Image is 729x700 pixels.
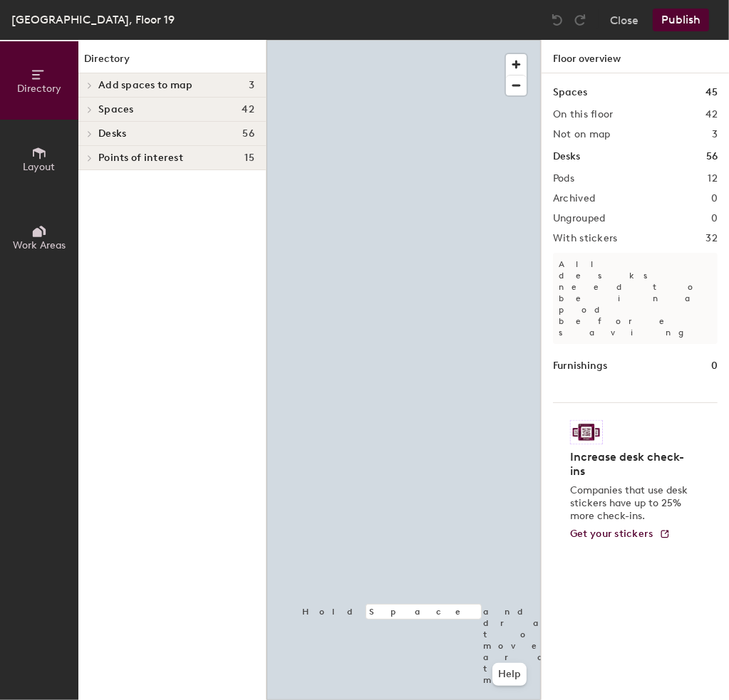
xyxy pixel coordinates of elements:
span: Directory [17,83,61,95]
span: 3 [249,80,254,91]
p: Companies that use desk stickers have up to 25% more check-ins. [570,484,692,523]
h2: 0 [711,213,718,224]
h2: 0 [711,193,718,204]
h1: Furnishings [553,358,607,374]
span: 15 [244,152,254,164]
h1: Desks [553,149,580,164]
h1: 56 [706,149,718,164]
h1: 45 [705,85,718,100]
span: Points of interest [98,152,183,164]
img: Redo [573,13,587,27]
span: Spaces [98,104,134,115]
h2: Not on map [553,129,611,140]
h4: Increase desk check-ins [570,450,692,479]
span: Layout [24,161,56,173]
h1: Spaces [553,85,587,100]
h2: With stickers [553,233,618,244]
button: Close [610,9,638,31]
h2: 32 [705,233,718,244]
span: Get your stickers [570,528,653,540]
span: Desks [98,128,126,140]
h2: 42 [705,109,718,120]
h1: Directory [78,51,266,73]
h2: On this floor [553,109,614,120]
a: Get your stickers [570,528,671,540]
h1: 0 [711,358,718,374]
span: 42 [242,104,254,115]
span: Add spaces to map [98,80,193,91]
p: All desks need to be in a pod before saving [553,253,718,344]
h2: 3 [712,129,718,140]
h2: Pods [553,173,574,184]
h1: Floor overview [542,40,729,73]
button: Help [492,663,527,686]
span: Work Areas [13,239,66,251]
h2: Archived [553,193,595,204]
div: [GEOGRAPHIC_DATA], Floor 19 [11,11,175,28]
span: 56 [242,128,254,140]
img: Sticker logo [570,420,603,444]
img: Undo [550,13,564,27]
h2: Ungrouped [553,213,606,224]
button: Publish [653,9,709,31]
h2: 12 [708,173,718,184]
